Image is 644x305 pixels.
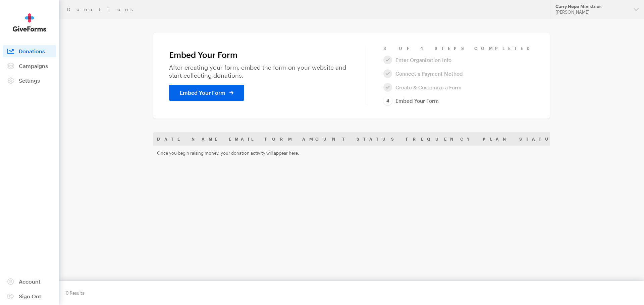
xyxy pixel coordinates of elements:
div: 3 of 4 Steps Completed [383,46,534,51]
div: Carry Hope Ministries [555,4,628,9]
div: [PERSON_NAME] [555,9,628,15]
th: Frequency [402,132,479,146]
img: GiveForms [13,13,46,32]
div: 0 Results [66,288,84,298]
th: Status [353,132,402,146]
th: Plan Status [479,132,565,146]
th: Date [153,132,187,146]
a: Sign Out [3,290,56,302]
th: Amount [298,132,353,146]
a: Donations [3,45,56,57]
a: Campaigns [3,60,56,72]
th: Name [187,132,225,146]
span: Sign Out [19,293,41,299]
a: Account [3,276,56,288]
span: Embed Your Form [180,89,225,97]
span: Campaigns [19,63,48,69]
span: Account [19,278,41,285]
h1: Embed Your Form [169,50,351,60]
span: Settings [19,77,40,84]
p: After creating your form, embed the form on your website and start collecting donations. [169,64,351,79]
th: Form [261,132,298,146]
span: Donations [19,48,45,54]
a: Embed Your Form [383,96,439,105]
a: Settings [3,75,56,87]
a: Embed Your Form [169,85,244,101]
th: Email [225,132,261,146]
